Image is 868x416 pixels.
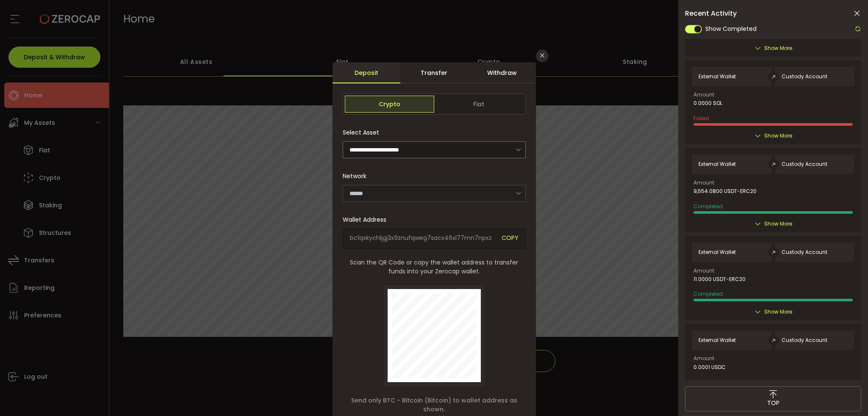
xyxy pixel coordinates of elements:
[350,234,495,243] span: bc1qxkychljgj3x9znufqweg7sacx46xl77mn7npxz
[693,188,757,194] span: 9,554.0800 USDT-ERC20
[782,249,827,255] span: Custody Account
[693,356,714,361] span: Amount
[343,172,372,180] label: Network
[343,128,384,137] label: Select Asset
[345,96,434,113] span: Crypto
[693,180,714,185] span: Amount
[536,50,549,62] button: Close
[767,399,779,408] span: TOP
[693,268,714,273] span: Amount
[693,92,714,97] span: Amount
[705,25,757,33] span: Show Completed
[782,161,827,167] span: Custody Account
[400,62,468,83] div: Transfer
[764,44,792,52] span: Show More
[764,220,792,228] span: Show More
[502,234,519,243] span: COPY
[764,308,792,316] span: Show More
[693,378,723,386] span: Completed
[685,10,737,17] span: Recent Activity
[764,132,792,140] span: Show More
[693,100,722,106] span: 0.0000 SOL
[693,290,723,298] span: Completed
[699,161,736,167] span: External Wallet
[693,115,709,122] span: Failed
[333,62,400,83] div: Deposit
[693,203,723,210] span: Completed
[343,396,526,414] span: Send only BTC - Bitcoin (Bitcoin) to wallet address as shown.
[699,337,736,343] span: External Wallet
[343,258,526,276] span: Scan the QR Code or copy the wallet address to transfer funds into your Zerocap wallet.
[782,74,827,80] span: Custody Account
[468,62,536,83] div: Withdraw
[699,74,736,80] span: External Wallet
[434,96,524,113] span: Fiat
[699,249,736,255] span: External Wallet
[693,276,746,282] span: 11.0000 USDT-ERC20
[770,325,868,416] iframe: Chat Widget
[693,364,726,370] span: 0.0001 USDC
[343,215,391,224] label: Wallet Address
